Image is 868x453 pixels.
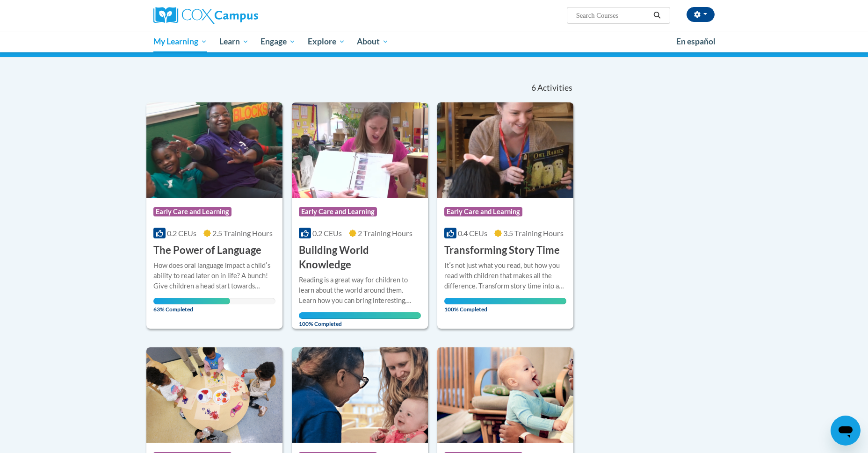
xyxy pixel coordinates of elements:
[531,83,536,93] span: 6
[213,31,255,52] a: Learn
[146,102,282,329] a: Course LogoEarly Care and Learning0.2 CEUs2.5 Training Hours The Power of LanguageHow does oral l...
[146,347,282,443] img: Course Logo
[437,102,573,329] a: Course LogoEarly Care and Learning0.4 CEUs3.5 Training Hours Transforming Story TimeItʹs not just...
[153,260,275,291] div: How does oral language impact a childʹs ability to read later on in life? A bunch! Give children ...
[212,229,273,237] span: 2.5 Training Hours
[357,36,389,47] span: About
[358,229,412,237] span: 2 Training Hours
[308,36,345,47] span: Explore
[437,102,573,198] img: Course Logo
[687,7,715,22] button: Account Settings
[444,298,566,313] span: 100% Completed
[503,229,564,237] span: 3.5 Training Hours
[153,207,231,216] span: Early Care and Learning
[676,36,716,46] span: En español
[292,102,428,329] a: Course LogoEarly Care and Learning0.2 CEUs2 Training Hours Building World KnowledgeReading is a g...
[444,260,566,291] div: Itʹs not just what you read, but how you read with children that makes all the difference. Transf...
[153,243,261,258] h3: The Power of Language
[444,243,560,258] h3: Transforming Story Time
[299,312,421,319] div: Your progress
[139,31,729,52] div: Main menu
[219,36,249,47] span: Learn
[302,31,351,52] a: Explore
[292,347,428,443] img: Course Logo
[312,229,342,237] span: 0.2 CEUs
[299,243,421,272] h3: Building World Knowledge
[575,10,650,21] input: Search Courses
[167,229,196,237] span: 0.2 CEUs
[153,7,258,24] img: Cox Campus
[444,207,522,216] span: Early Care and Learning
[650,10,664,21] button: Search
[831,416,861,446] iframe: Button to launch messaging window
[299,275,421,306] div: Reading is a great way for children to learn about the world around them. Learn how you can bring...
[292,102,428,198] img: Course Logo
[260,36,296,47] span: Engage
[444,298,566,304] div: Your progress
[437,347,573,443] img: Course Logo
[146,102,282,198] img: Course Logo
[351,31,395,52] a: About
[153,7,331,24] a: Cox Campus
[670,32,722,51] a: En español
[147,31,213,52] a: My Learning
[537,83,572,93] span: Activities
[153,298,230,313] span: 63% Completed
[153,36,207,47] span: My Learning
[458,229,487,237] span: 0.4 CEUs
[299,207,377,216] span: Early Care and Learning
[254,31,302,52] a: Engage
[299,312,421,327] span: 100% Completed
[153,298,230,304] div: Your progress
